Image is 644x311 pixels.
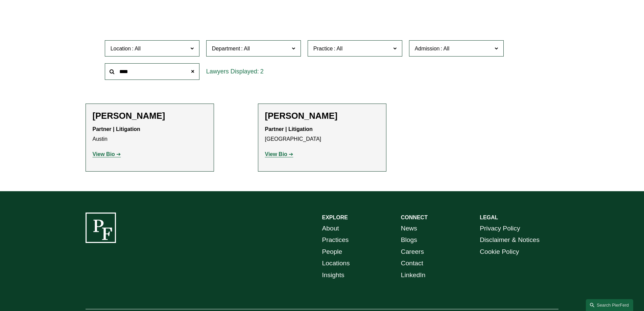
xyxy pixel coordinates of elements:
a: People [322,246,342,258]
a: Careers [401,246,424,258]
span: 2 [260,68,264,75]
a: News [401,223,417,235]
strong: CONNECT [401,215,428,220]
p: [GEOGRAPHIC_DATA] [265,125,379,144]
a: Locations [322,258,350,269]
strong: Partner | Litigation [265,126,313,132]
a: View Bio [265,151,293,157]
a: Contact [401,258,423,269]
h2: [PERSON_NAME] [265,111,379,121]
span: Location [111,46,131,51]
a: Blogs [401,234,417,246]
span: Practice [313,46,333,51]
a: Insights [322,269,344,281]
strong: EXPLORE [322,215,348,220]
a: Cookie Policy [480,246,519,258]
span: Admission [415,46,440,51]
span: Department [212,46,240,51]
a: View Bio [93,151,121,157]
strong: Partner | Litigation [93,126,140,132]
a: Search this site [586,299,633,311]
a: LinkedIn [401,269,426,281]
a: About [322,223,339,235]
strong: LEGAL [480,215,498,220]
a: Disclaimer & Notices [480,234,540,246]
p: Austin [93,125,207,144]
strong: View Bio [265,151,287,157]
a: Privacy Policy [480,223,520,235]
a: Practices [322,234,349,246]
strong: View Bio [93,151,115,157]
h2: [PERSON_NAME] [93,111,207,121]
